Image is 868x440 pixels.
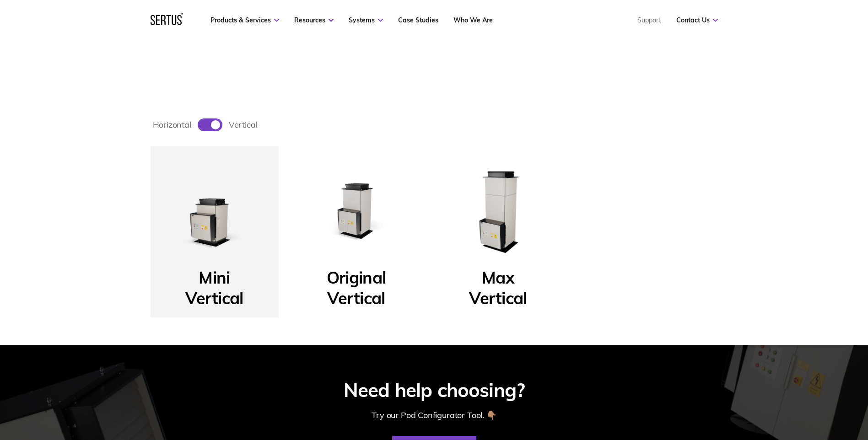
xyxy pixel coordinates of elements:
[185,267,243,298] p: Mini Vertical
[372,409,496,422] div: Try our Pod Configurator Tool. 👇🏽
[229,119,258,130] span: vertical
[210,16,279,24] a: Products & Services
[160,156,270,265] img: Mini Vertical
[294,16,334,24] a: Resources
[302,156,411,265] img: Original Vertical
[398,16,438,24] a: Case Studies
[327,267,386,298] p: Original Vertical
[443,156,553,265] img: Max Vertical
[637,16,661,24] a: Support
[344,379,524,401] div: Need help choosing?
[153,119,191,130] span: horizontal
[676,16,718,24] a: Contact Us
[349,16,383,24] a: Systems
[469,267,527,298] p: Max Vertical
[453,16,493,24] a: Who We Are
